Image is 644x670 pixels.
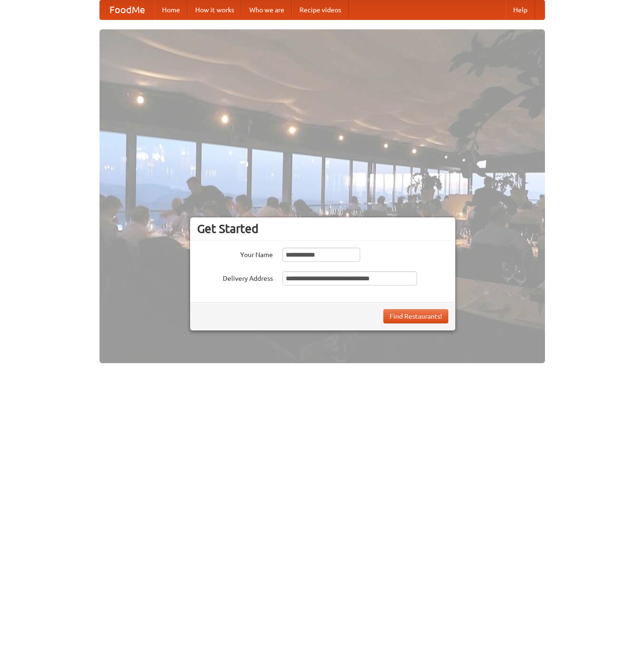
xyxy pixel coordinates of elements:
a: FoodMe [100,0,154,19]
button: Find Restaurants! [383,309,448,323]
label: Delivery Address [197,271,273,283]
a: Home [154,0,188,19]
a: Recipe videos [292,0,349,19]
a: How it works [188,0,242,19]
a: Who we are [242,0,292,19]
h3: Get Started [197,222,448,236]
label: Your Name [197,248,273,259]
a: Help [506,0,535,19]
